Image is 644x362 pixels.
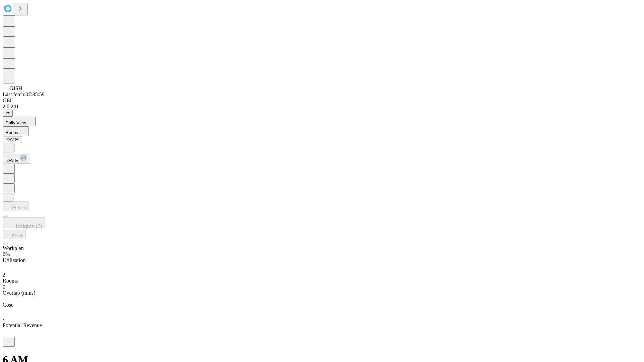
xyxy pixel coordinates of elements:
span: @ [5,111,10,116]
button: @ [3,110,13,117]
span: Last fetch: 07:35:59 [3,92,45,97]
span: [DATE] [5,158,19,163]
span: Rooms [3,278,18,284]
span: Utilization [3,257,25,263]
span: Cost [3,302,12,308]
span: 0% [3,251,10,257]
span: - [3,296,4,302]
button: Daily View [3,117,36,126]
span: 0 [3,284,5,290]
button: [DATE] [3,153,30,164]
div: GEI [3,98,641,104]
span: Insights (0) [16,224,42,229]
span: 2 [3,272,5,278]
div: 2.0.241 [3,104,641,110]
button: [DATE] [3,136,22,143]
button: Insights (0) [3,217,45,228]
span: GJSH [9,85,22,91]
button: Fetch [3,230,26,239]
span: Overlap (mins) [3,290,35,296]
span: Potential Revenue [3,322,42,328]
span: Daily View [5,120,26,125]
span: Rooms [5,130,19,135]
button: Rooms [3,126,29,136]
span: Workplan [3,245,24,251]
span: - [3,316,4,322]
button: Predict [3,201,29,211]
